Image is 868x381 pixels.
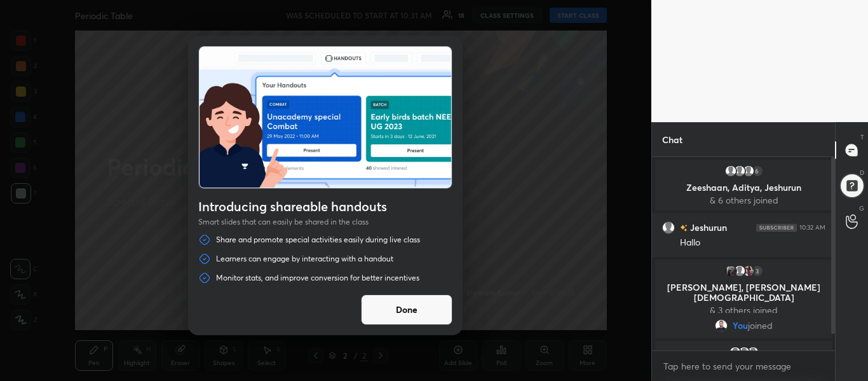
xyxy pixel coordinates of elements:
[742,265,754,277] img: 585666e015994282bb88e2ec8a330825.jpg
[748,321,773,331] span: joined
[737,346,750,359] img: default.png
[750,265,763,277] div: 3
[756,224,797,232] img: 4P8fHbbgJtejmAAAAAElFTkSuQmCC
[859,204,864,213] p: G
[688,221,727,234] h6: Jeshurun
[680,237,825,249] div: Hallo
[663,195,825,205] p: & 6 others joined
[198,199,452,214] h4: Introducing shareable handouts
[724,265,736,277] img: e0b01756850740adb7b653f8ede4edea.jpg
[799,224,825,232] div: 10:32 AM
[652,157,836,350] div: grid
[652,123,693,156] p: Chat
[728,346,741,359] img: default.png
[750,165,763,177] div: 6
[198,217,452,227] p: Smart slides that can easily be shared in the class
[662,221,675,234] img: default.png
[733,321,748,331] span: You
[216,273,419,283] p: Monitor stats, and improve conversion for better incentives
[724,165,736,177] img: default.png
[733,265,745,277] img: default.png
[715,319,728,332] img: a2bcfde34b794257bd9aa0a7ea88d6ce.jpg
[663,305,825,315] p: & 3 others joined
[733,165,745,177] img: default.png
[860,132,864,142] p: T
[746,346,759,359] img: default.png
[680,225,688,232] img: no-rating-badge.077c3623.svg
[663,183,825,193] p: Zeeshaan, Aditya, Jeshurun
[216,254,393,264] p: Learners can engage by interacting with a handout
[742,165,754,177] img: default.png
[199,46,452,188] img: intro_batch_card.png
[663,282,825,303] p: [PERSON_NAME], [PERSON_NAME][DEMOGRAPHIC_DATA]
[216,235,420,245] p: Share and promote special activities easily during live class
[860,168,864,177] p: D
[361,294,452,325] button: Done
